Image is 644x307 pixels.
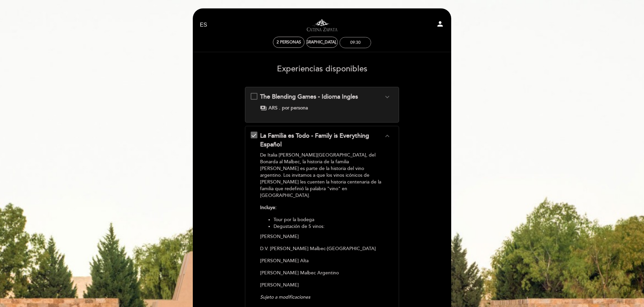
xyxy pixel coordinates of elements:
[436,20,444,28] i: person
[274,223,384,230] li: Degustación de 5 vinos:
[260,258,384,264] p: [PERSON_NAME] Alta
[381,132,393,140] button: expand_less
[383,132,391,140] i: expand_less
[260,152,384,199] p: De Italia [PERSON_NAME][GEOGRAPHIC_DATA], del Bonarda al Malbec, la historia de la familia [PERSO...
[269,105,280,111] span: ARS .
[260,205,277,210] strong: Incluye:
[260,105,267,111] span: payments
[292,40,352,45] div: [DEMOGRAPHIC_DATA]. 6, nov.
[274,216,384,223] li: Tour por la bodega
[282,105,308,111] span: por persona
[260,132,369,148] span: La Familia es Todo - Family is Everything Español
[350,40,361,45] div: 09:30
[277,64,367,74] span: Experiencias disponibles
[260,294,310,300] em: Sujeto a modificaciones
[260,270,384,276] p: [PERSON_NAME] Malbec Argentino
[277,40,301,45] span: 2 personas
[260,93,358,100] span: The Blending Games - Idioma Ingles
[260,282,384,288] p: [PERSON_NAME]
[260,245,384,252] p: D.V. [PERSON_NAME] Malbec-[GEOGRAPHIC_DATA]
[251,93,394,111] md-checkbox: The Blending Games - Idioma Ingles expand_more Elaborar un blend de vino, como crear una pieza de...
[381,93,393,101] button: expand_more
[436,20,444,30] button: person
[260,233,384,240] p: [PERSON_NAME]
[383,93,391,101] i: expand_more
[280,16,364,34] a: Visitas y degustaciones en La Pirámide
